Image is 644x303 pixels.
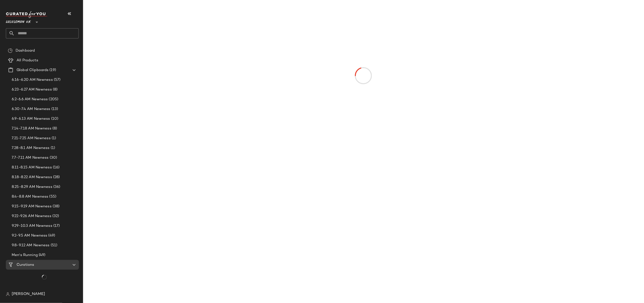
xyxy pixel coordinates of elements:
[50,106,58,112] span: (13)
[12,145,50,151] span: 7.28-8.1 AM Newness
[52,223,60,229] span: (17)
[12,87,52,92] span: 6.23-6.27 AM Newness
[6,17,31,25] span: Lululemon UK
[48,194,57,200] span: (55)
[6,292,10,296] img: svg%3e
[12,223,52,229] span: 9.29-10.3 AM Newness
[12,165,52,170] span: 8.11-8.15 AM Newness
[52,184,60,190] span: (36)
[52,165,60,170] span: (16)
[52,204,60,209] span: (38)
[12,184,52,190] span: 8.25-8.29 AM Newness
[12,77,53,83] span: 6.16-6.20 AM Newness
[12,252,38,258] span: Men's Running
[12,136,51,141] span: 7.21-7.25 AM Newness
[12,116,50,122] span: 6.9-6.13 AM Newness
[17,67,48,73] span: Global Clipboards
[50,145,55,151] span: (1)
[52,87,57,92] span: (8)
[51,126,57,131] span: (8)
[48,97,58,102] span: (205)
[8,48,13,53] img: svg%3e
[17,58,38,63] span: All Products
[12,106,50,112] span: 6.30-7.4 AM Newness
[52,174,60,180] span: (28)
[16,48,35,54] span: Dashboard
[12,213,51,219] span: 9.22-9.26 AM Newness
[50,116,58,122] span: (10)
[12,126,51,131] span: 7.14-7.18 AM Newness
[50,243,57,248] span: (51)
[12,233,47,239] span: 9.2-9.5 AM Newness
[12,291,45,297] span: [PERSON_NAME]
[38,252,46,258] span: (49)
[49,155,57,161] span: (30)
[6,11,47,18] img: cfy_white_logo.C9jOOHJF.svg
[48,67,56,73] span: (19)
[12,204,52,209] span: 9.15-9.19 AM Newness
[12,155,49,161] span: 7.7-7.11 AM Newness
[12,174,52,180] span: 8.18-8.22 AM Newness
[17,262,34,268] span: Curations
[51,213,59,219] span: (32)
[51,136,56,141] span: (1)
[12,194,48,200] span: 8.4-8.8 AM Newness
[47,233,55,239] span: (49)
[12,97,48,102] span: 6.2-6.6 AM Newness
[53,77,61,83] span: (57)
[12,243,50,248] span: 9.8-9.12 AM Newness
